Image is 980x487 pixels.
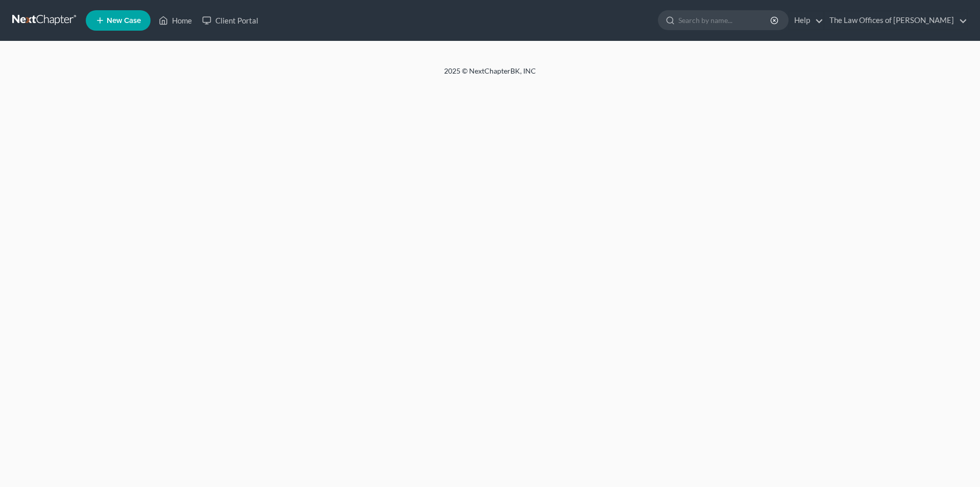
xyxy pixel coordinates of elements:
span: New Case [107,17,141,25]
input: Search by name... [678,11,772,30]
a: Home [154,11,197,30]
a: Client Portal [197,11,263,30]
div: 2025 © NextChapterBK, INC [199,66,781,84]
a: The Law Offices of [PERSON_NAME] [824,11,967,30]
a: Help [789,11,823,30]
